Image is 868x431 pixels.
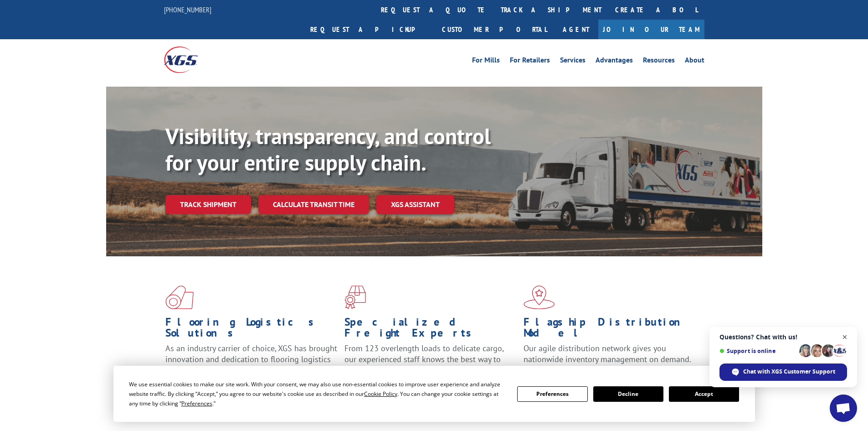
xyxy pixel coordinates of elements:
span: Preferences [181,400,212,407]
a: About [685,57,704,67]
button: Accept [669,386,739,402]
h1: Specialized Freight Experts [344,317,517,343]
span: Support is online [719,348,796,354]
a: Resources [643,57,675,67]
span: Cookie Policy [364,390,397,398]
div: Chat with XGS Customer Support [719,363,847,381]
a: Services [560,57,586,67]
div: Cookie Consent Prompt [113,366,755,422]
h1: Flooring Logistics Solutions [165,317,338,343]
img: xgs-icon-total-supply-chain-intelligence-red [165,286,194,309]
span: As an industry carrier of choice, XGS has brought innovation and dedication to flooring logistics... [165,343,337,375]
a: XGS ASSISTANT [376,195,454,214]
img: xgs-icon-flagship-distribution-model-red [524,286,555,309]
a: Agent [554,20,598,39]
button: Decline [593,386,663,402]
span: Close chat [839,332,851,343]
a: Calculate transit time [258,195,369,214]
a: Customer Portal [435,20,554,39]
div: We use essential cookies to make our site work. With your consent, we may also use non-essential ... [129,379,506,408]
div: Open chat [830,395,857,422]
a: Request a pickup [303,20,435,39]
a: For Retailers [510,57,550,67]
h1: Flagship Distribution Model [524,317,696,343]
span: Questions? Chat with us! [719,333,847,341]
a: Track shipment [165,195,251,214]
a: Join Our Team [598,20,704,39]
img: xgs-icon-focused-on-flooring-red [344,286,366,309]
a: Advantages [596,57,633,67]
button: Preferences [517,386,587,402]
a: For Mills [472,57,500,67]
span: Chat with XGS Customer Support [743,368,835,376]
span: Our agile distribution network gives you nationwide inventory management on demand. [524,343,691,364]
b: Visibility, transparency, and control for your entire supply chain. [165,122,491,177]
a: [PHONE_NUMBER] [164,5,211,14]
p: From 123 overlength loads to delicate cargo, our experienced staff knows the best way to move you... [344,343,517,384]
